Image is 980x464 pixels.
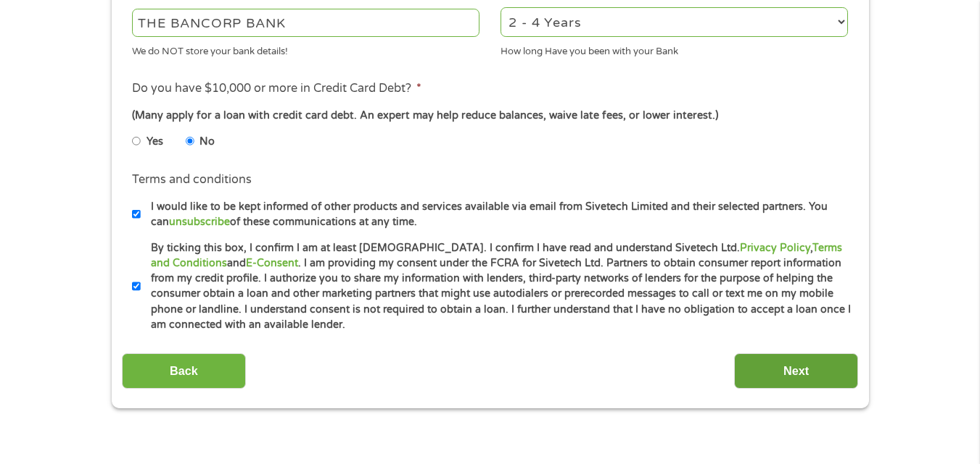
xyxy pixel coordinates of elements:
[246,257,298,269] a: E-Consent
[734,353,858,389] input: Next
[132,81,421,96] label: Do you have $10,000 or more in Credit Card Debt?
[132,172,252,187] label: Terms and conditions
[141,199,852,230] label: I would like to be kept informed of other products and services available via email from Sivetech...
[740,242,810,254] a: Privacy Policy
[501,39,848,59] div: How long Have you been with your Bank
[151,242,842,269] a: Terms and Conditions
[132,108,847,124] div: (Many apply for a loan with credit card debt. An expert may help reduce balances, waive late fees...
[147,134,163,150] label: Yes
[169,216,230,228] a: unsubscribe
[122,353,246,389] input: Back
[199,134,215,150] label: No
[132,39,479,59] div: We do NOT store your bank details!
[141,240,852,333] label: By ticking this box, I confirm I am at least [DEMOGRAPHIC_DATA]. I confirm I have read and unders...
